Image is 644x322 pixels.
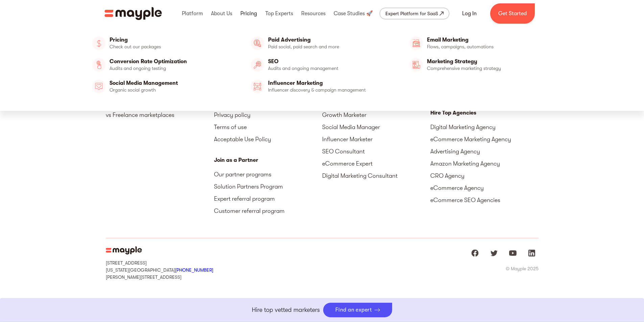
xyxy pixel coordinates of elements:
[322,109,430,121] a: Growth Marketer
[300,3,327,24] div: Resources
[380,8,449,19] a: Expert Platform for SaaS
[490,3,535,24] a: Get Started
[430,109,539,117] div: Hire Top Agencies
[214,156,322,164] div: Join as a Partner
[175,267,213,273] a: [PHONE_NUMBER]
[322,133,430,145] a: Influencer Marketer
[322,121,430,133] a: Social Media Manager
[487,246,501,260] a: Mayple at Twitter
[104,7,162,20] img: Mayple logo
[106,109,214,121] a: vs Freelance marketplaces
[528,249,536,257] img: linkedIn
[506,246,520,260] a: Mayple at Youtube
[468,246,482,260] a: Mayple at Facebook
[430,133,539,145] a: eCommerce Marketing Agency
[104,7,162,20] a: home
[180,3,205,24] div: Platform
[214,168,322,180] a: Our partner programs
[322,157,430,170] a: eCommerce Expert
[509,249,517,257] img: youtube logo
[454,5,485,22] a: Log In
[525,246,539,260] a: Mayple at LinkedIn
[430,121,539,133] a: Digital Marketing Agency
[239,3,259,24] div: Pricing
[209,3,234,24] div: About Us
[214,109,322,121] a: Privacy policy
[214,193,322,205] a: Expert referral program
[430,194,539,206] a: eCommerce SEO Agencies
[106,260,213,280] div: [STREET_ADDRESS] [US_STATE][GEOGRAPHIC_DATA] [PERSON_NAME][STREET_ADDRESS]
[214,205,322,217] a: Customer referral program
[264,3,295,24] div: Top Experts
[385,9,438,18] div: Expert Platform for SaaS
[430,170,539,182] a: CRO Agency
[322,145,430,157] a: SEO Consultant
[214,121,322,133] a: Terms of use
[322,170,430,182] a: Digital Marketing Consultant
[490,249,498,257] img: twitter logo
[106,246,142,254] img: Mayple Logo
[471,249,479,257] img: facebook logo
[430,157,539,170] a: Amazon Marketing Agency
[430,145,539,157] a: Advertising Agency
[506,265,539,272] div: © Mayple 2025
[214,180,322,193] a: Solution Partners Program
[214,133,322,145] a: Acceptable Use Policy
[430,182,539,194] a: eCommerce Agency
